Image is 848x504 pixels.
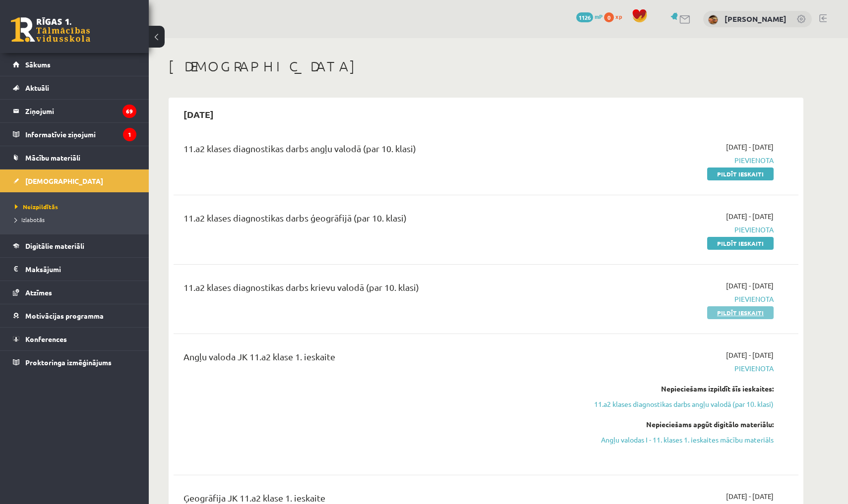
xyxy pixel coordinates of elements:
[13,351,136,374] a: Proktoringa izmēģinājums
[25,83,49,92] span: Aktuāli
[587,399,774,409] a: 11.a2 klases diagnostikas darbs angļu valodā (par 10. klasi)
[707,237,774,250] a: Pildīt ieskaiti
[13,169,136,192] a: [DEMOGRAPHIC_DATA]
[587,363,774,374] span: Pievienota
[183,211,572,229] div: 11.a2 klases diagnostikas darbs ģeogrāfijā (par 10. klasi)
[726,280,774,291] span: [DATE] - [DATE]
[13,53,136,76] a: Sākums
[25,153,80,162] span: Mācību materiāli
[183,142,572,160] div: 11.a2 klases diagnostikas darbs angļu valodā (par 10. klasi)
[576,12,593,22] span: 1126
[25,241,84,250] span: Digitālie materiāli
[726,350,774,360] span: [DATE] - [DATE]
[587,384,774,394] div: Nepieciešams izpildīt šīs ieskaites:
[576,12,603,20] a: 1126 mP
[169,58,803,75] h1: [DEMOGRAPHIC_DATA]
[13,123,136,146] a: Informatīvie ziņojumi1
[595,12,603,20] span: mP
[587,294,774,304] span: Pievienota
[604,12,614,22] span: 0
[122,105,136,118] i: 69
[25,123,136,146] legend: Informatīvie ziņojumi
[726,211,774,222] span: [DATE] - [DATE]
[13,76,136,99] a: Aktuāli
[25,60,51,69] span: Sākums
[708,15,718,25] img: Arina Tihomirova
[13,234,136,257] a: Digitālie materiāli
[25,258,136,280] legend: Maksājumi
[25,176,103,185] span: [DEMOGRAPHIC_DATA]
[25,311,104,320] span: Motivācijas programma
[13,146,136,169] a: Mācību materiāli
[15,203,58,211] span: Neizpildītās
[725,14,787,24] a: [PERSON_NAME]
[726,491,774,502] span: [DATE] - [DATE]
[587,435,774,445] a: Angļu valodas I - 11. klases 1. ieskaites mācību materiāls
[604,12,627,20] a: 0 xp
[707,168,774,180] a: Pildīt ieskaiti
[25,100,136,122] legend: Ziņojumi
[726,142,774,152] span: [DATE] - [DATE]
[25,288,52,297] span: Atzīmes
[13,100,136,122] a: Ziņojumi69
[13,304,136,327] a: Motivācijas programma
[587,419,774,430] div: Nepieciešams apgūt digitālo materiālu:
[15,202,139,211] a: Neizpildītās
[25,358,112,367] span: Proktoringa izmēģinājums
[13,328,136,350] a: Konferences
[615,12,622,20] span: xp
[707,306,774,319] a: Pildīt ieskaiti
[11,17,90,42] a: Rīgas 1. Tālmācības vidusskola
[123,128,136,141] i: 1
[15,216,45,224] span: Izlabotās
[587,224,774,235] span: Pievienota
[15,215,139,224] a: Izlabotās
[13,258,136,280] a: Maksājumi
[587,155,774,166] span: Pievienota
[174,103,224,126] h2: [DATE]
[183,280,572,299] div: 11.a2 klases diagnostikas darbs krievu valodā (par 10. klasi)
[25,335,67,343] span: Konferences
[183,350,572,368] div: Angļu valoda JK 11.a2 klase 1. ieskaite
[13,281,136,304] a: Atzīmes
